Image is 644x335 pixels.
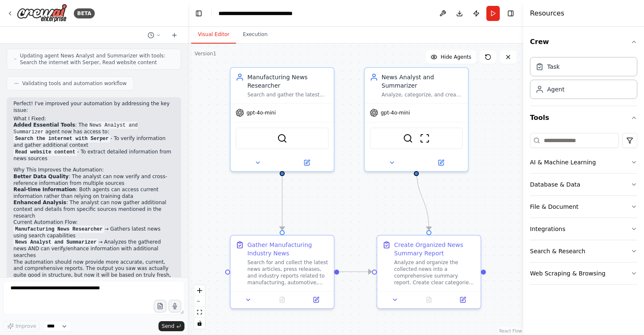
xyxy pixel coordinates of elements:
div: Version 1 [195,50,216,57]
li: → Gathers latest news using search capabilities [13,226,174,239]
img: Logo [17,4,67,23]
g: Edge from cb0bf4e0-ce6f-45c2-9f67-084bfdd5ee31 to 2516b820-7f40-44c2-b5b8-74f451d16796 [278,175,286,230]
button: Database & Data [530,174,637,195]
li: : The analyst can now verify and cross-reference information from multiple sources [13,174,174,187]
button: Hide Agents [426,50,476,64]
span: Send [162,323,174,330]
div: Analyze and organize the collected news into a comprehensive summary report. Create clear categor... [394,259,475,286]
span: gpt-4o-mini [247,109,276,116]
li: - To extract detailed information from news sources [13,149,174,162]
li: : The agent now has access to: [13,122,174,162]
button: Visual Editor [191,26,236,44]
g: Edge from 3f385baf-5f57-4e66-b7b6-3d484648508f to 35e42754-7e4f-4207-a987-203b476bd648 [412,167,433,230]
button: Open in side panel [448,295,477,305]
li: : The analyst can now gather additional context and details from specific sources mentioned in th... [13,200,174,219]
g: Edge from 2516b820-7f40-44c2-b5b8-74f451d16796 to 35e42754-7e4f-4207-a987-203b476bd648 [339,267,371,276]
div: BETA [74,8,95,18]
img: SerperDevTool [277,133,287,143]
p: Perfect! I've improved your automation by addressing the key issue: [13,101,174,114]
a: React Flow attribution [499,329,522,333]
button: zoom out [194,296,205,307]
span: Validating tools and automation workflow [22,80,127,87]
code: Manufacturing News Researcher [13,226,104,233]
h2: Current Automation Flow: [13,219,174,226]
strong: Better Data Quality [13,174,69,179]
code: Read website content [13,148,77,156]
div: AI & Machine Learning [530,158,596,166]
div: Tools [530,130,637,291]
h2: Why This Improves the Automation: [13,167,174,174]
button: No output available [411,295,447,305]
div: Web Scraping & Browsing [530,269,605,278]
button: Hide right sidebar [505,8,517,19]
button: Switch to previous chat [144,30,164,40]
button: Send [158,321,184,331]
div: Create Organized News Summary ReportAnalyze and organize the collected news into a comprehensive ... [377,235,481,309]
div: Database & Data [530,180,580,189]
div: Search & Research [530,247,585,255]
button: Open in side panel [301,295,330,305]
li: : Both agents can access current information rather than relying on training data [13,187,174,200]
div: Gather Manufacturing Industry News [247,241,329,257]
button: Click to speak your automation idea [169,300,181,312]
button: Improve [3,321,40,332]
button: File & Document [530,196,637,218]
button: toggle interactivity [194,318,205,329]
strong: Enhanced Analysis [13,200,66,205]
div: Analyze, categorize, and create comprehensive summaries of manufacturing, automotive, and smart f... [382,91,463,98]
h4: Resources [530,8,564,18]
button: AI & Machine Learning [530,151,637,173]
li: → Analyzes the gathered news AND can verify/enhance information with additional searches [13,239,174,259]
button: Open in side panel [417,158,465,168]
div: File & Document [530,203,579,211]
button: Start a new chat [168,30,181,40]
button: No output available [265,295,300,305]
div: Agent [547,85,564,93]
h2: What I Fixed: [13,116,174,122]
button: Tools [530,106,637,130]
strong: Real-time Information [13,187,76,192]
strong: Added Essential Tools [13,122,75,128]
code: News Analyst and Summarizer [13,122,138,136]
div: Gather Manufacturing Industry NewsSearch for and collect the latest news articles, press releases... [230,235,335,309]
button: Hide left sidebar [193,8,205,19]
button: Web Scraping & Browsing [530,262,637,284]
span: Hide Agents [441,54,471,60]
button: Integrations [530,218,637,240]
img: SerperDevTool [403,133,413,143]
p: The automation should now provide more accurate, current, and comprehensive reports. The output y... [13,259,174,285]
div: React Flow controls [194,285,205,329]
button: fit view [194,307,205,318]
img: ScrapeWebsiteTool [420,133,430,143]
button: Search & Research [530,240,637,262]
div: News Analyst and SummarizerAnalyze, categorize, and create comprehensive summaries of manufacturi... [364,67,469,172]
div: Crew [530,54,637,106]
div: Manufacturing News ResearcherSearch and gather the latest news, trends, and developments in manuf... [230,67,335,172]
span: gpt-4o-mini [381,109,410,116]
div: Integrations [530,225,565,233]
button: zoom in [194,285,205,296]
code: Search the internet with Serper [13,135,110,143]
button: Open in side panel [283,158,330,168]
span: Updating agent News Analyst and Summarizer with tools: Search the internet with Serper, Read webs... [20,52,174,66]
div: Manufacturing News Researcher [247,73,329,90]
span: Improve [16,323,36,330]
div: Search and gather the latest news, trends, and developments in manufacturing, automotive, and sma... [247,91,329,98]
li: - To verify information and gather additional context [13,135,174,149]
div: Search for and collect the latest news articles, press releases, and industry reports related to ... [247,259,329,286]
button: Execution [236,26,274,44]
div: News Analyst and Summarizer [382,73,463,90]
button: Upload files [154,300,166,312]
div: Create Organized News Summary Report [394,241,475,257]
div: Task [547,62,560,71]
nav: breadcrumb [218,9,313,18]
button: Crew [530,30,637,54]
code: News Analyst and Summarizer [13,239,98,246]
